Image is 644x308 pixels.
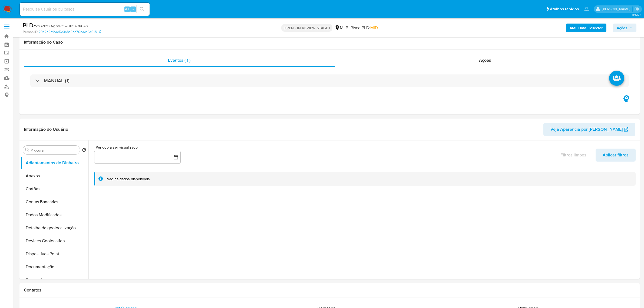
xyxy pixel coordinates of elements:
b: PLD [23,21,34,30]
span: Veja Aparência por [PERSON_NAME] [550,123,623,136]
button: Contas Bancárias [21,195,88,208]
p: OPEN - IN REVIEW STAGE I [281,24,332,32]
div: MLB [335,25,348,31]
b: Person ID [23,30,38,34]
button: Detalhe da geolocalização [21,221,88,234]
h1: Contatos [24,287,635,293]
div: MANUAL (1) [30,74,629,87]
button: Ações [613,24,636,32]
button: Dispositivos Point [21,247,88,260]
span: Risco PLD: [351,25,378,31]
input: Procurar [31,148,78,153]
span: Atalhos rápidos [550,6,579,12]
button: Documentação [21,260,88,273]
h3: MANUAL (1) [44,78,70,84]
button: Devices Geolocation [21,234,88,247]
span: Ações [617,24,627,32]
a: Sair [634,6,640,12]
input: Pesquise usuários ou casos... [20,6,150,13]
button: Anexos [21,169,88,182]
span: Alt [125,6,129,12]
button: search-icon [136,5,147,13]
b: AML Data Collector [570,24,603,32]
p: laisa.felismino@mercadolivre.com [602,6,632,12]
button: Adiantamentos de Dinheiro [21,156,88,169]
button: AML Data Collector [566,24,606,32]
span: Ações [479,57,491,63]
button: Veja Aparência por [PERSON_NAME] [543,123,635,136]
a: Notificações [584,7,589,11]
span: # kM4d21XAg7w7OwHIlGAR86A6 [34,23,88,29]
button: Retornar ao pedido padrão [82,148,86,154]
h1: Informação do Caso [24,40,635,45]
button: Dados Modificados [21,208,88,221]
button: Procurar [25,148,29,152]
span: MID [370,25,378,31]
span: Eventos ( 1 ) [168,57,190,63]
a: 79e7e2efeae5e3a8c2ee70baca6c91f4 [39,30,101,34]
button: Empréstimos [21,273,88,286]
button: Cartões [21,182,88,195]
span: s [132,6,134,12]
h1: Informação do Usuário [24,127,68,132]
